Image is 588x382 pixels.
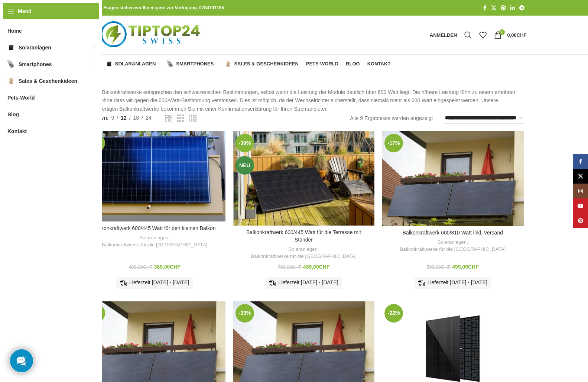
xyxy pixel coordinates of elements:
bdi: 0,00 [507,32,526,38]
img: Sales & Geschenkideen [7,77,15,85]
div: Lieferzeit [DATE] - [DATE] [415,277,491,288]
a: Rasteransicht 4 [189,114,196,123]
span: -17% [384,134,403,152]
a: Balkonkraftwerk 600/445 Watt für den kleinen Balkon [94,225,216,231]
div: , [386,239,520,253]
a: Logo der Website [84,32,219,38]
bdi: 489,00 [303,264,330,270]
select: Shop-Reihenfolge [444,113,524,124]
span: -33% [235,304,254,323]
span: CHF [143,265,153,270]
span: Solaranlagen [115,61,156,67]
span: Smartphones [176,61,214,67]
a: Instagram Social Link [573,184,588,198]
a: Smartphones [167,56,217,71]
a: YouTube Social Link [573,198,588,213]
a: 12 [118,114,129,122]
div: Lieferzeit [DATE] - [DATE] [265,277,342,288]
a: Balkonkraftwerke für die [GEOGRAPHIC_DATA] [400,246,506,253]
span: Anmelden [430,33,457,38]
a: Solaranlagen [288,246,317,253]
a: 0 0,00CHF [490,27,530,42]
a: Telegram Social Link [517,3,527,13]
a: Balkonkraftwerke für die [GEOGRAPHIC_DATA] [102,242,208,249]
a: Rasteransicht 3 [177,114,184,123]
div: , [88,234,222,248]
span: Home [7,24,22,38]
img: Solaranlagen [106,61,113,67]
img: Sales & Geschenkideen [225,61,231,67]
span: CHF [441,265,451,270]
span: 18 [133,115,139,121]
span: CHF [292,265,302,270]
span: Pets-World [7,91,35,104]
a: Balkonkraftwerke für die [GEOGRAPHIC_DATA] [251,253,357,260]
span: Kontakt [367,61,391,67]
div: Meine Wunschliste [475,27,490,42]
bdi: 599,00 [427,265,451,270]
a: 9 [108,114,117,122]
span: Pets-World [306,61,338,67]
a: Suche [461,27,475,42]
span: 9 [111,115,114,121]
img: Tiptop24 Nachhaltige & Faire Produkte [84,16,219,54]
a: Anmelden [426,27,461,42]
a: X Social Link [489,3,498,13]
a: Balkonkraftwerk 600/445 Watt für die Terrasse mit Ständer [246,229,361,243]
a: X Social Link [573,169,588,184]
a: 24 [143,114,154,122]
a: Facebook Social Link [481,3,489,13]
span: -39% [235,134,254,152]
a: Balkonkraftwerk 600/445 Watt für die Terrasse mit Ständer [233,131,374,226]
bdi: 385,00 [154,264,181,270]
a: 18 [131,114,142,122]
span: CHF [517,32,527,38]
div: Hauptnavigation [80,56,394,71]
a: Facebook Social Link [573,154,588,169]
span: CHF [170,264,181,270]
a: Sales & Geschenkideen [225,56,298,71]
span: Blog [7,108,19,121]
a: Kontakt [367,56,391,71]
a: Rasteransicht 2 [165,114,172,123]
bdi: 499,00 [452,264,479,270]
div: Lieferzeit [DATE] - [DATE] [116,277,193,288]
strong: Bei allen Fragen stehen wir Ihnen gern zur Verfügung. 0784701155 [84,5,224,10]
span: Sales & Geschenkideen [234,61,298,67]
bdi: 799,00 [278,265,302,270]
span: 24 [146,115,152,121]
span: CHF [319,264,330,270]
img: Smartphones [7,61,15,68]
span: -22% [384,304,403,323]
span: Sales & Geschenkideen [19,74,77,88]
bdi: 499,00 [129,265,152,270]
a: Balkonkraftwerk 600/810 Watt inkl. Versand [382,131,523,226]
span: 12 [121,115,127,121]
span: Menü [18,7,32,15]
p: Alle 9 Ergebnisse werden angezeigt [350,114,433,122]
span: 0 [499,29,505,35]
div: , [237,246,371,260]
span: CHF [468,264,479,270]
a: Pinterest Social Link [498,3,508,13]
img: Smartphones [167,61,173,67]
span: Solaranlagen [19,41,51,54]
a: LinkedIn Social Link [508,3,517,13]
a: Solaranlagen [438,239,467,246]
a: Blog [346,56,360,71]
span: Kontakt [7,124,27,138]
p: Unsere Balkonkraftwerke entsprechen den schweizerischen Bestimmungen, selbst wenn die Leistung de... [84,88,527,113]
span: Neu [235,156,254,175]
img: Solaranlagen [7,44,15,51]
a: Pets-World [306,56,338,71]
span: Blog [346,61,360,67]
a: Solaranlagen [106,56,160,71]
a: Balkonkraftwerk 600/810 Watt inkl. Versand [403,230,503,236]
a: Solaranlagen [139,234,168,242]
span: Smartphones [19,58,52,71]
a: Balkonkraftwerk 600/445 Watt für den kleinen Balkon [84,131,225,221]
a: Pinterest Social Link [573,213,588,228]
